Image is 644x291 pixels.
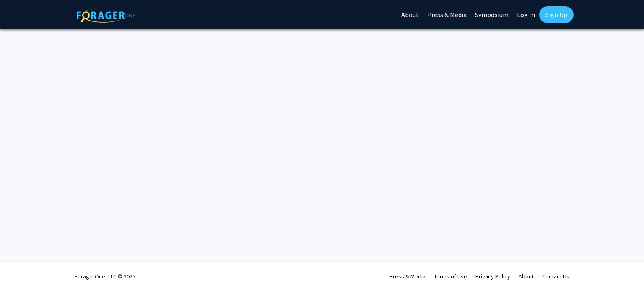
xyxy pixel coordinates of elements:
[390,273,426,280] a: Press & Media
[475,273,510,280] a: Privacy Policy
[539,6,574,23] a: Sign Up
[434,273,467,280] a: Terms of Use
[519,273,534,280] a: About
[77,8,135,23] img: ForagerOne Logo
[75,262,135,291] div: ForagerOne, LLC © 2025
[542,273,569,280] a: Contact Us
